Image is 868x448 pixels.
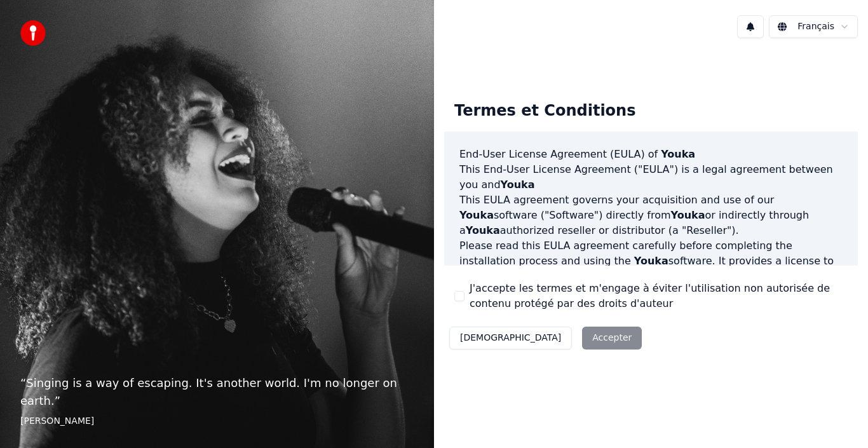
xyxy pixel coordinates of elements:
span: Youka [661,148,695,160]
p: This EULA agreement governs your acquisition and use of our software ("Software") directly from o... [459,193,843,238]
span: Youka [501,179,535,191]
span: Youka [459,209,494,221]
label: J'accepte les termes et m'engage à éviter l'utilisation non autorisée de contenu protégé par des ... [470,281,848,311]
p: “ Singing is a way of escaping. It's another world. I'm no longer on earth. ” [20,374,414,410]
p: This End-User License Agreement ("EULA") is a legal agreement between you and [459,162,843,193]
footer: [PERSON_NAME] [20,415,414,428]
span: Youka [634,255,668,267]
div: Termes et Conditions [444,91,646,132]
h3: End-User License Agreement (EULA) of [459,147,843,162]
button: [DEMOGRAPHIC_DATA] [449,327,572,350]
img: youka [20,20,46,46]
span: Youka [671,209,705,221]
span: Youka [466,224,500,236]
p: Please read this EULA agreement carefully before completing the installation process and using th... [459,238,843,299]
